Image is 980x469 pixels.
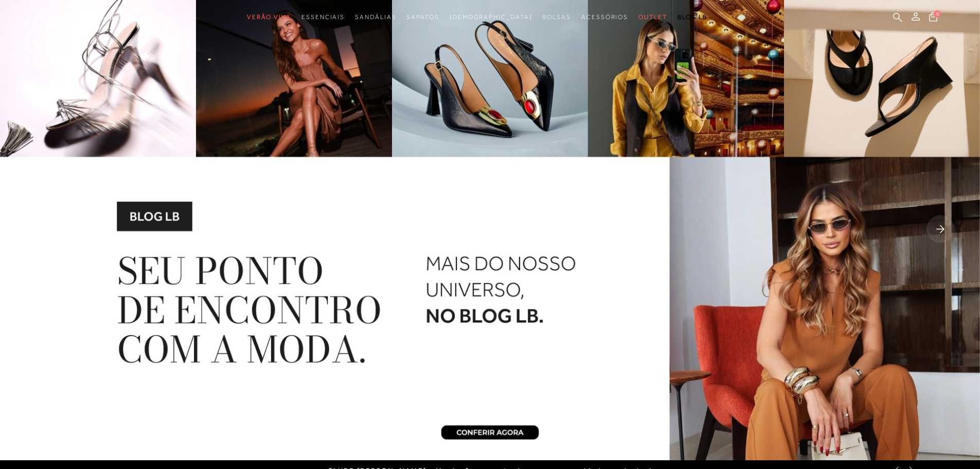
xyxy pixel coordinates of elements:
[450,8,532,27] a: noSubCategoriesText
[542,13,571,21] span: Bolsas
[678,13,707,21] span: BLOG LB
[406,13,439,21] span: Sapatos
[638,13,667,21] span: Outlet
[926,11,940,25] button: 0
[301,8,345,27] a: noSubCategoriesText
[581,8,628,27] a: noSubCategoriesText
[934,10,941,18] span: 0
[406,8,439,27] a: noSubCategoriesText
[247,13,291,21] span: Verão Viva
[542,8,571,27] a: noSubCategoriesText
[355,8,396,27] a: noSubCategoriesText
[247,8,291,27] a: noSubCategoriesText
[450,13,532,21] span: [DEMOGRAPHIC_DATA]
[581,13,628,21] span: Acessórios
[301,13,345,21] span: Essenciais
[638,8,667,27] a: noSubCategoriesText
[355,13,396,21] span: Sandálias
[678,8,707,27] a: BLOG LB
